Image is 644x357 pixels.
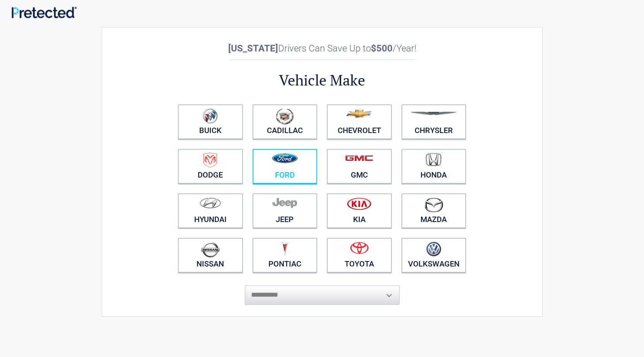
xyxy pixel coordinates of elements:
b: [US_STATE] [228,43,278,54]
img: Main Logo [12,7,77,18]
img: chevrolet [346,109,372,118]
img: chrysler [410,112,457,115]
a: Jeep [253,193,318,228]
img: dodge [203,153,217,168]
a: GMC [327,149,392,184]
a: Cadillac [253,104,318,139]
a: Pontiac [253,238,318,273]
a: Toyota [327,238,392,273]
a: Honda [401,149,466,184]
img: mazda [424,197,443,212]
b: $500 [371,43,393,54]
a: Hyundai [178,193,243,228]
img: kia [347,197,371,210]
img: cadillac [276,108,294,125]
img: jeep [272,197,297,208]
img: buick [203,108,218,124]
h2: Vehicle Make [173,70,471,90]
a: Chevrolet [327,104,392,139]
img: volkswagen [426,242,441,257]
a: Mazda [401,193,466,228]
a: Buick [178,104,243,139]
img: toyota [350,242,369,254]
a: Chrysler [401,104,466,139]
img: nissan [201,242,220,258]
a: Nissan [178,238,243,273]
img: pontiac [281,242,289,256]
a: Ford [253,149,318,184]
a: Volkswagen [401,238,466,273]
img: honda [425,153,442,166]
img: gmc [345,155,373,161]
img: hyundai [200,197,221,208]
a: Kia [327,193,392,228]
a: Dodge [178,149,243,184]
img: ford [272,153,298,163]
h2: Drivers Can Save Up to /Year [173,43,471,54]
